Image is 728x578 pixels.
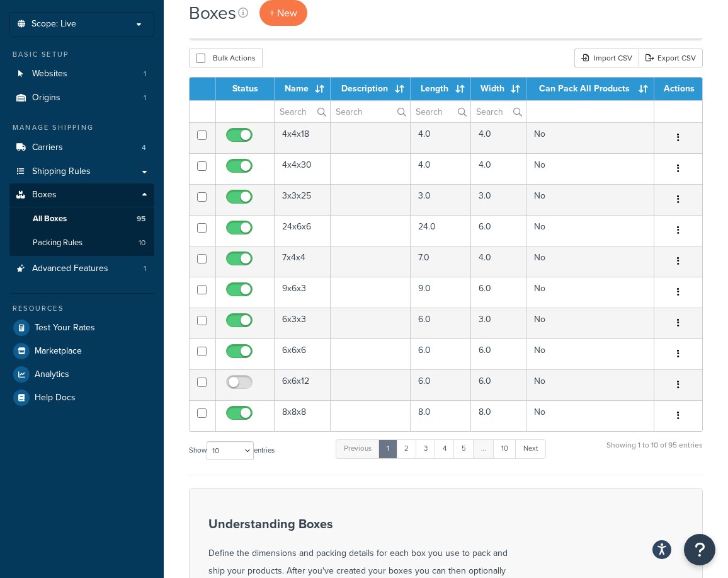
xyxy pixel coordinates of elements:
[471,308,526,338] td: 3.0
[270,6,297,20] span: + New
[473,439,494,458] a: …
[9,49,154,60] div: Basic Setup
[9,316,154,339] a: Test Your Rates
[275,308,331,338] td: 6x3x3
[189,441,275,460] label: Show entries
[32,166,91,177] span: Shipping Rules
[411,277,471,308] td: 9.0
[35,323,95,333] span: Test Your Rates
[471,215,526,246] td: 6.0
[606,438,703,465] div: Showing 1 to 10 of 95 entries
[411,153,471,184] td: 4.0
[526,215,654,246] td: No
[208,517,523,531] h3: Understanding Boxes
[9,62,154,86] a: Websites 1
[411,400,471,431] td: 8.0
[639,49,703,67] a: Export CSV
[574,49,639,67] div: Import CSV
[142,142,146,153] span: 4
[275,400,331,431] td: 8x8x8
[32,190,57,200] span: Boxes
[471,338,526,369] td: 6.0
[9,183,154,207] a: Boxes
[453,439,474,458] a: 5
[9,363,154,386] a: Analytics
[275,153,331,184] td: 4x4x30
[9,86,154,110] li: Origins
[411,215,471,246] td: 24.0
[411,308,471,338] td: 6.0
[275,184,331,215] td: 3x3x25
[33,214,67,224] span: All Boxes
[331,78,411,100] th: Description : activate to sort column ascending
[526,122,654,153] td: No
[35,393,76,403] span: Help Docs
[471,184,526,215] td: 3.0
[9,183,154,255] li: Boxes
[411,184,471,215] td: 3.0
[471,101,526,122] input: Search
[144,263,146,274] span: 1
[9,136,154,159] a: Carriers 4
[9,340,154,362] a: Marketplace
[526,400,654,431] td: No
[9,62,154,86] li: Websites
[515,439,546,458] a: Next
[9,122,154,133] div: Manage Shipping
[32,93,60,103] span: Origins
[189,49,263,67] button: Bulk Actions
[9,160,154,183] li: Shipping Rules
[411,246,471,277] td: 7.0
[493,439,516,458] a: 10
[9,303,154,314] div: Resources
[9,86,154,110] a: Origins 1
[275,101,330,122] input: Search
[275,338,331,369] td: 6x6x6
[526,338,654,369] td: No
[35,369,69,380] span: Analytics
[144,69,146,79] span: 1
[9,207,154,231] li: All Boxes
[526,78,654,100] th: Can Pack All Products : activate to sort column ascending
[35,346,82,357] span: Marketplace
[275,246,331,277] td: 7x4x4
[378,439,397,458] a: 1
[9,257,154,280] a: Advanced Features 1
[411,122,471,153] td: 4.0
[139,238,145,248] span: 10
[137,214,145,224] span: 95
[526,246,654,277] td: No
[216,78,274,100] th: Status
[275,277,331,308] td: 9x6x3
[275,369,331,400] td: 6x6x12
[526,184,654,215] td: No
[411,338,471,369] td: 6.0
[526,308,654,338] td: No
[471,246,526,277] td: 4.0
[33,238,82,248] span: Packing Rules
[684,534,715,565] button: Open Resource Center
[9,136,154,159] li: Carriers
[32,142,63,153] span: Carriers
[32,69,67,79] span: Websites
[9,386,154,409] a: Help Docs
[526,369,654,400] td: No
[654,78,702,100] th: Actions
[9,207,154,231] a: All Boxes 95
[471,153,526,184] td: 4.0
[411,78,471,100] th: Length : activate to sort column ascending
[207,441,254,460] select: Showentries
[9,257,154,280] li: Advanced Features
[9,231,154,255] li: Packing Rules
[471,122,526,153] td: 4.0
[275,215,331,246] td: 24x6x6
[435,439,455,458] a: 4
[275,122,331,153] td: 4x4x18
[411,369,471,400] td: 6.0
[9,231,154,255] a: Packing Rules 10
[32,263,108,274] span: Advanced Features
